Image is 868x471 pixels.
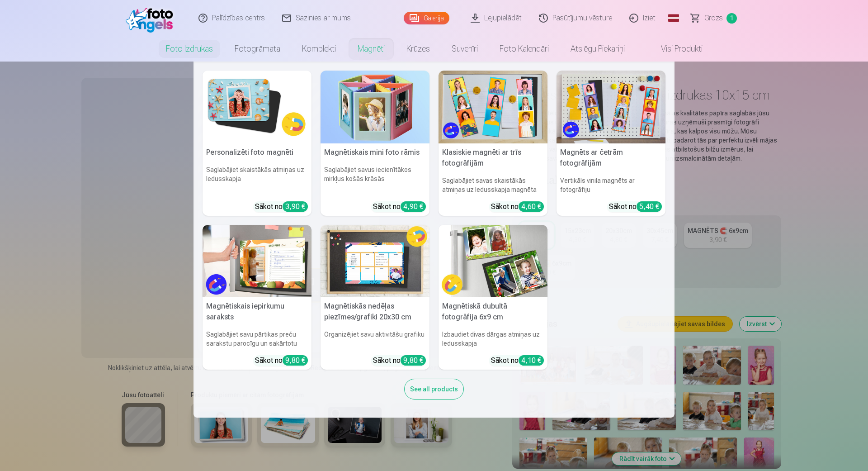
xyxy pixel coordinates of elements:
a: Personalizēti foto magnētiPersonalizēti foto magnētiSaglabājiet skaistākās atmiņas uz ledusskapja... [203,71,311,216]
a: Atslēgu piekariņi [560,36,636,62]
a: Magnētiskais iepirkumu sarakstsMagnētiskais iepirkumu sarakstsSaglabājiet savu pārtikas preču sar... [203,225,311,370]
h5: Magnētiskais mini foto rāmis [321,143,429,162]
a: Magnēti [347,36,396,62]
div: Sākot no [373,355,426,366]
div: Sākot no [373,201,426,212]
img: Klasiskie magnēti ar trīs fotogrāfijām [439,71,547,143]
a: Foto izdrukas [155,36,224,62]
h5: Magnētiskais iepirkumu saraksts [203,297,311,326]
a: Visi produkti [636,36,713,62]
a: Fotogrāmata [224,36,291,62]
div: Sākot no [491,201,544,212]
h6: Saglabājiet skaistākās atmiņas uz ledusskapja [203,162,311,198]
a: Galerija [404,12,449,24]
div: 4,10 € [519,355,544,366]
div: 9,80 € [401,355,426,366]
h6: Organizējiet savu aktivitāšu grafiku [321,326,429,352]
div: 3,90 € [283,201,308,212]
h6: Vertikāls vinila magnēts ar fotogrāfiju [557,172,665,198]
a: See all products [404,384,464,393]
img: Magnētiskais iepirkumu saraksts [203,225,311,298]
h5: Klasiskie magnēti ar trīs fotogrāfijām [439,143,547,172]
a: Suvenīri [441,36,489,62]
div: 9,80 € [283,355,308,366]
h5: Magnētiskā dubultā fotogrāfija 6x9 cm [439,297,547,326]
a: Klasiskie magnēti ar trīs fotogrāfijāmKlasiskie magnēti ar trīs fotogrāfijāmSaglabājiet savas ska... [439,71,547,216]
a: Magnētiskās nedēļas piezīmes/grafiki 20x30 cmMagnētiskās nedēļas piezīmes/grafiki 20x30 cmOrganiz... [321,225,429,370]
img: Magnētiskais mini foto rāmis [321,71,429,143]
h6: Saglabājiet savu pārtikas preču sarakstu parocīgu un sakārtotu [203,326,311,352]
h5: Magnētiskās nedēļas piezīmes/grafiki 20x30 cm [321,297,429,326]
a: Krūzes [396,36,441,62]
div: 5,40 € [637,201,662,212]
a: Magnētiskā dubultā fotogrāfija 6x9 cmMagnētiskā dubultā fotogrāfija 6x9 cmIzbaudiet divas dārgas ... [439,225,547,370]
div: 4,60 € [519,201,544,212]
h6: Saglabājiet savas skaistākās atmiņas uz ledusskapja magnēta [439,172,547,198]
h5: Magnēts ar četrām fotogrāfijām [557,143,665,172]
div: Sākot no [255,355,308,366]
h6: Izbaudiet divas dārgas atmiņas uz ledusskapja [439,326,547,352]
img: Personalizēti foto magnēti [203,71,311,143]
h5: Personalizēti foto magnēti [203,143,311,162]
img: Magnētiskās nedēļas piezīmes/grafiki 20x30 cm [321,225,429,298]
a: Magnēts ar četrām fotogrāfijāmMagnēts ar četrām fotogrāfijāmVertikāls vinila magnēts ar fotogrāfi... [557,71,665,216]
span: Grozs [704,13,723,24]
img: /fa1 [126,4,178,33]
div: Sākot no [255,201,308,212]
div: 4,90 € [401,201,426,212]
div: Sākot no [609,201,662,212]
img: Magnētiskā dubultā fotogrāfija 6x9 cm [439,225,547,298]
a: Komplekti [291,36,347,62]
a: Magnētiskais mini foto rāmisMagnētiskais mini foto rāmisSaglabājiet savus iecienītākos mirkļus ko... [321,71,429,216]
div: See all products [404,379,464,400]
div: Sākot no [491,355,544,366]
a: Foto kalendāri [489,36,560,62]
img: Magnēts ar četrām fotogrāfijām [557,71,665,143]
h6: Saglabājiet savus iecienītākos mirkļus košās krāsās [321,162,429,198]
span: 1 [726,13,737,24]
